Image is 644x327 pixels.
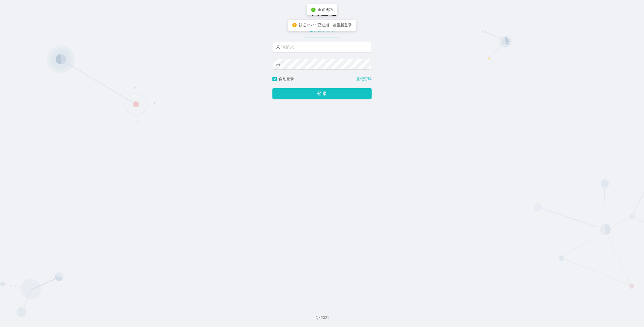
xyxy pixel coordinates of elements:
i: 图标：check-circle [311,8,316,12]
a: 忘记密码 [356,76,372,82]
i: 图标：感叹号圆圈 [292,23,297,27]
span: 自动登录 [277,77,296,81]
span: 重置成功 [318,8,333,12]
button: 登 录 [272,88,372,99]
i: 图标： 用户 [276,45,280,49]
font: 2021 [321,315,329,320]
input: 请输入 [273,42,371,52]
span: 认证 token 已过期，请重新登录 [299,23,352,27]
i: 图标： 锁 [276,62,280,66]
i: 图标： 版权所有 [316,316,320,319]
